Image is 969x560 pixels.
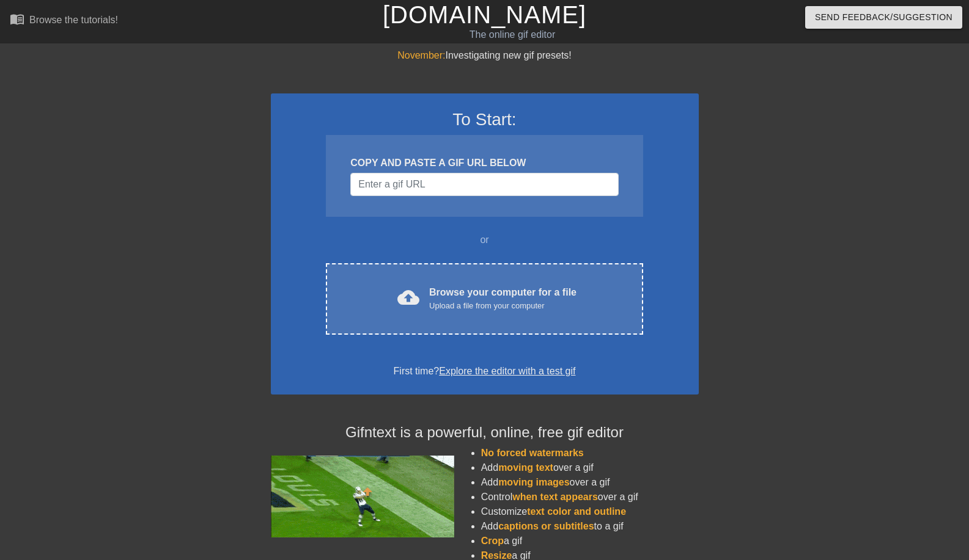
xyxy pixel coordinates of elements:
li: Customize [481,504,699,519]
li: a gif [481,534,699,548]
div: Browse the tutorials! [29,15,118,25]
span: November: [397,50,445,60]
span: No forced watermarks [481,448,584,458]
a: Explore the editor with a test gif [439,366,575,376]
div: or [303,233,667,247]
span: moving text [498,462,553,473]
span: cloud_upload [397,286,419,308]
span: captions or subtitles [498,521,594,531]
span: text color and outline [527,506,626,517]
img: football_small.gif [271,456,454,537]
div: First time? [287,364,683,379]
h3: To Start: [287,109,683,130]
a: Browse the tutorials! [10,12,118,31]
div: Browse your computer for a file [429,285,577,312]
div: Upload a file from your computer [429,300,577,312]
span: Crop [481,536,504,546]
button: Send Feedback/Suggestion [805,6,962,29]
span: when text appears [512,492,598,502]
div: The online gif editor [329,27,695,42]
li: Control over a gif [481,490,699,504]
h4: Gifntext is a powerful, online, free gif editor [271,424,699,442]
input: Username [350,173,618,196]
div: Investigating new gif presets! [271,48,699,63]
li: Add over a gif [481,475,699,490]
a: [DOMAIN_NAME] [383,1,586,28]
li: Add to a gif [481,519,699,534]
div: COPY AND PASTE A GIF URL BELOW [350,156,618,170]
span: moving images [498,477,569,487]
span: menu_book [10,12,24,26]
span: Send Feedback/Suggestion [815,10,952,25]
li: Add over a gif [481,460,699,475]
